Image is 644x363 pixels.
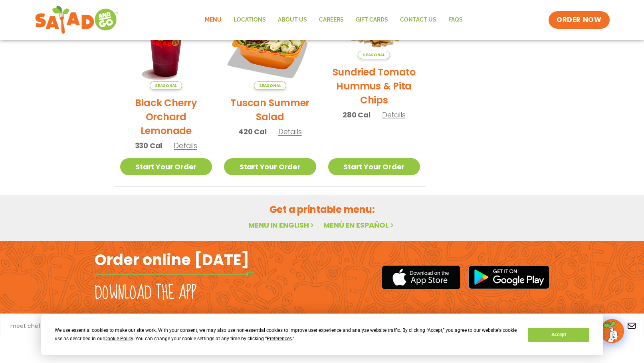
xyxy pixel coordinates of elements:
img: wpChatIcon [601,320,623,342]
span: 330 Cal [135,140,162,151]
span: Cookie Policy [104,336,133,341]
a: About Us [272,11,313,29]
a: meet chef [PERSON_NAME] [10,323,86,329]
a: Menú en español [323,220,395,230]
a: ORDER NOW [549,11,609,29]
a: Menu in English [248,220,315,230]
a: Menu [199,11,228,29]
img: appstore [382,264,460,290]
img: new-SAG-logo-768×292 [35,4,119,36]
h2: Tuscan Summer Salad [224,96,316,124]
span: Details [278,127,302,137]
a: Careers [313,11,350,29]
div: Cookie Consent Prompt [41,314,603,355]
span: ORDER NOW [557,15,601,25]
nav: Menu [199,11,469,29]
span: 280 Cal [343,109,371,120]
span: Seasonal [150,81,182,90]
h2: Order online [DATE] [95,250,249,270]
h2: Black Cherry Orchard Lemonade [120,96,212,138]
h2: Sundried Tomato Hummus & Pita Chips [328,65,420,107]
span: Details [174,141,197,151]
img: fork [95,272,254,276]
a: GIFT CARDS [350,11,394,29]
span: Seasonal [254,81,286,90]
h2: Get a printable menu: [114,202,530,216]
a: FAQs [442,11,469,29]
span: 420 Cal [238,126,267,137]
a: Locations [228,11,272,29]
a: Start Your Order [224,158,316,175]
span: Seasonal [358,51,390,59]
div: We use essential cookies to make our site work. With your consent, we may also use non-essential ... [55,326,518,343]
h2: Download the app [95,282,196,304]
a: Start Your Order [328,158,420,175]
span: Preferences [267,336,292,341]
img: google_play [468,265,550,289]
a: Contact Us [394,11,442,29]
a: Start Your Order [120,158,212,175]
span: Details [382,110,406,120]
button: Accept [528,328,589,342]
